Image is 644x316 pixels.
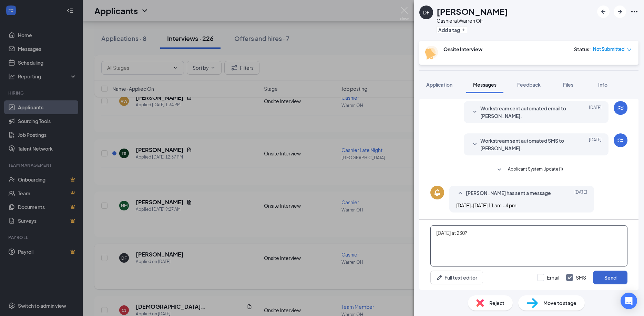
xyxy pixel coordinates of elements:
[593,46,625,53] span: Not Submitted
[495,166,503,174] svg: SmallChevronDown
[495,166,563,174] button: SmallChevronDownApplicant System Update (1)
[599,8,607,16] svg: ArrowLeftNew
[593,271,627,284] button: Send
[627,47,632,52] span: down
[480,105,571,120] span: Workstream sent automated email to [PERSON_NAME].
[574,46,591,53] div: Status :
[616,104,625,112] svg: WorkstreamLogo
[614,6,626,18] button: ArrowRight
[471,108,479,116] svg: SmallChevronDown
[598,81,607,88] span: Info
[508,166,563,174] span: Applicant System Update (1)
[543,299,576,307] span: Move to stage
[461,28,466,32] svg: Plus
[423,9,429,16] div: DF
[437,6,508,17] h1: [PERSON_NAME]
[574,189,587,197] span: [DATE]
[597,6,610,18] button: ArrowLeftNew
[466,189,551,197] span: [PERSON_NAME] has sent a message
[471,140,479,149] svg: SmallChevronDown
[621,293,637,309] div: Open Intercom Messenger
[480,137,571,152] span: Workstream sent automated SMS to [PERSON_NAME].
[436,274,443,281] svg: Pen
[430,271,483,284] button: Full text editorPen
[443,46,482,52] b: Onsite Interview
[456,189,464,197] svg: SmallChevronUp
[433,188,441,197] svg: Bell
[589,105,602,120] span: [DATE]
[589,137,602,152] span: [DATE]
[616,136,625,144] svg: WorkstreamLogo
[473,81,497,88] span: Messages
[630,8,638,16] svg: Ellipses
[426,81,452,88] span: Application
[437,26,467,33] button: PlusAdd a tag
[616,8,624,16] svg: ArrowRight
[489,299,504,307] span: Reject
[437,17,508,24] div: Cashier at Warren OH
[456,202,517,208] span: [DATE]-[DATE] 11 am - 4 pm
[517,81,541,88] span: Feedback
[430,225,627,266] textarea: [DATE] at 230?
[563,81,573,88] span: Files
